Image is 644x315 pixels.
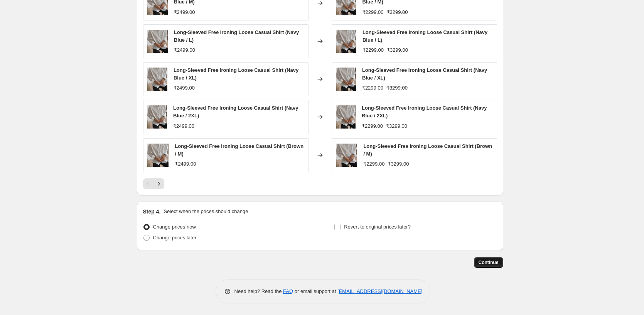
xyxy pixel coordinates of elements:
[174,8,195,16] div: ₹2499.00
[363,160,384,168] div: ₹2299.00
[174,84,195,92] div: ₹2499.00
[344,224,411,230] span: Revert to original prices later?
[153,235,197,240] span: Change prices later
[173,105,298,119] span: Long-Sleeved Free Ironing Loose Casual Shirt (Navy Blue / 2XL)
[175,143,303,157] span: Long-Sleeved Free Ironing Loose Casual Shirt (Brown / M)
[362,29,487,43] span: Long-Sleeved Free Ironing Loose Casual Shirt (Navy Blue / L)
[147,144,169,167] img: Comp1_00000_635457fa-5c70-4dcb-b6c0-100a0bd5b5e0_80x.jpg
[143,208,161,215] h2: Step 4.
[147,68,167,91] img: Comp1_00000_635457fa-5c70-4dcb-b6c0-100a0bd5b5e0_80x.jpg
[234,288,283,294] span: Need help? Read the
[474,257,503,268] button: Continue
[336,68,356,91] img: Comp1_00000_635457fa-5c70-4dcb-b6c0-100a0bd5b5e0_80x.jpg
[173,122,194,130] div: ₹2499.00
[174,67,298,81] span: Long-Sleeved Free Ironing Loose Casual Shirt (Navy Blue / XL)
[293,288,337,294] span: or email support at
[387,8,408,16] strike: ₹3299.00
[147,30,168,53] img: Comp1_00000_635457fa-5c70-4dcb-b6c0-100a0bd5b5e0_80x.jpg
[362,84,383,92] div: ₹2299.00
[174,29,299,43] span: Long-Sleeved Free Ironing Loose Casual Shirt (Navy Blue / L)
[283,288,293,294] a: FAQ
[174,46,195,54] div: ₹2499.00
[153,178,164,189] button: Next
[363,143,492,157] span: Long-Sleeved Free Ironing Loose Casual Shirt (Brown / M)
[153,224,196,230] span: Change prices now
[164,208,248,215] p: Select when the prices should change
[175,160,196,168] div: ₹2499.00
[387,46,408,54] strike: ₹3299.00
[336,30,356,53] img: Comp1_00000_635457fa-5c70-4dcb-b6c0-100a0bd5b5e0_80x.jpg
[337,288,422,294] a: [EMAIL_ADDRESS][DOMAIN_NAME]
[147,105,167,129] img: Comp1_00000_635457fa-5c70-4dcb-b6c0-100a0bd5b5e0_80x.jpg
[362,8,384,16] div: ₹2299.00
[362,67,487,81] span: Long-Sleeved Free Ironing Loose Casual Shirt (Navy Blue / XL)
[336,144,357,167] img: Comp1_00000_635457fa-5c70-4dcb-b6c0-100a0bd5b5e0_80x.jpg
[479,259,499,266] span: Continue
[143,178,164,189] nav: Pagination
[336,105,356,129] img: Comp1_00000_635457fa-5c70-4dcb-b6c0-100a0bd5b5e0_80x.jpg
[388,160,409,168] strike: ₹3299.00
[362,46,384,54] div: ₹2299.00
[362,105,487,119] span: Long-Sleeved Free Ironing Loose Casual Shirt (Navy Blue / 2XL)
[386,122,407,130] strike: ₹3299.00
[362,122,383,130] div: ₹2299.00
[386,84,408,92] strike: ₹3299.00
